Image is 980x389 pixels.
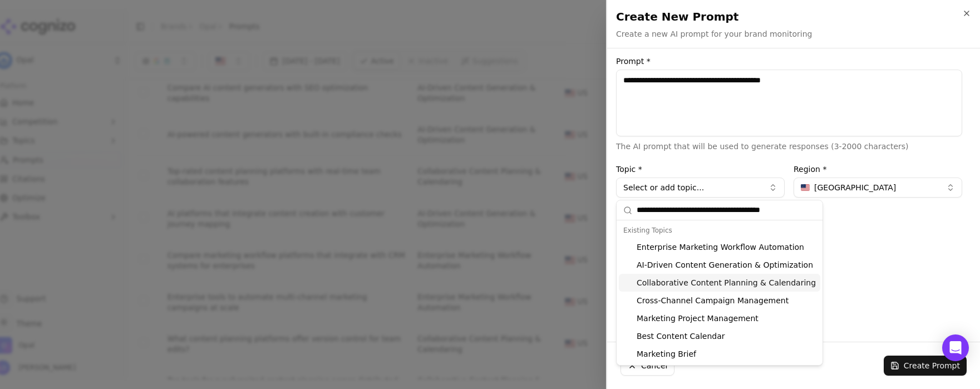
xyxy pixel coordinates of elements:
button: Select or add topic... [616,178,785,198]
label: Prompt * [616,57,962,65]
h2: Create New Prompt [616,9,971,24]
button: Create Prompt [884,356,967,376]
div: Marketing Brief [619,345,820,363]
span: [GEOGRAPHIC_DATA] [814,182,896,193]
img: United States [801,184,810,191]
div: Enterprise Marketing Workflow Automation [619,238,820,256]
label: Topic * [616,165,785,173]
div: Existing Topics [619,223,820,238]
div: Suggestions [617,220,823,365]
div: Collaborative Content Planning & Calendaring [619,274,820,292]
label: Region * [794,165,962,173]
div: Best Content Calendar [619,327,820,345]
div: Marketing Project Management [619,309,820,327]
button: Cancel [620,356,674,376]
p: Create a new AI prompt for your brand monitoring [616,28,812,40]
div: Cross-Channel Campaign Management [619,292,820,309]
p: The AI prompt that will be used to generate responses (3-2000 characters) [616,141,962,152]
div: AI-Driven Content Generation & Optimization [619,256,820,274]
